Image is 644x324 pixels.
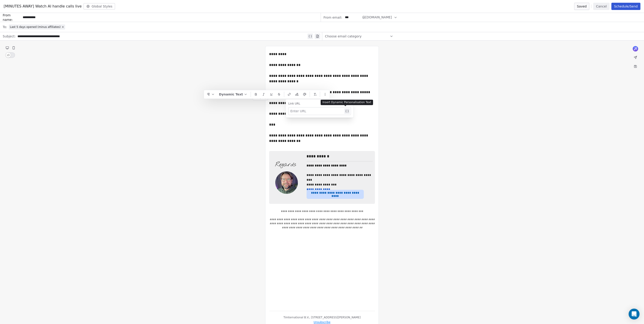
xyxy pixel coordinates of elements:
[3,25,7,29] span: To:
[217,91,249,98] button: Dynamic Text
[288,102,351,105] div: Link URL
[362,15,392,20] span: @[DOMAIN_NAME]
[4,4,82,9] span: [MINUTES AWAY] Watch AI handle calls live
[574,3,589,10] button: Saved
[84,3,115,10] button: Global Styles
[322,100,371,104] p: Insert Dynamic Personalisation Text
[611,3,640,10] button: Schedule/Send
[3,13,21,22] span: From name:
[10,25,60,29] span: Last 5 days opened (minus affiliates)
[325,34,361,39] span: Choose email category
[3,34,16,40] span: Subject:
[324,15,342,20] span: From email:
[593,3,609,10] button: Cancel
